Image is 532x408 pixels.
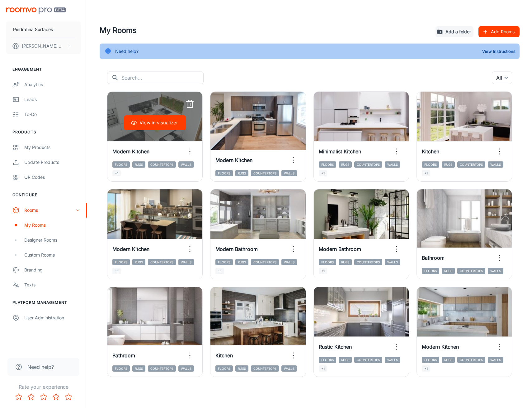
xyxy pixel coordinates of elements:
[422,161,439,168] span: Floors
[488,268,503,274] span: Walls
[339,357,352,363] span: Rugs
[319,268,327,274] span: +1
[385,161,400,168] span: Walls
[178,259,194,265] span: Walls
[457,268,485,274] span: Countertops
[319,170,327,176] span: +1
[488,161,503,168] span: Walls
[488,357,503,363] span: Walls
[124,115,186,130] button: View in visualizer
[24,81,81,88] div: Analytics
[281,365,297,372] span: Walls
[442,268,455,274] span: Rugs
[6,7,66,14] img: Roomvo PRO Beta
[235,365,248,372] span: Rugs
[422,268,439,274] span: Floors
[435,26,473,37] button: Add a folder
[385,357,400,363] span: Walls
[178,365,194,372] span: Walls
[24,222,81,229] div: My Rooms
[319,343,352,350] h6: Rustic Kitchen
[339,161,352,168] span: Rugs
[27,363,54,371] span: Need help?
[37,391,50,403] button: Rate 3 star
[422,357,439,363] span: Floors
[112,268,121,274] span: +1
[24,314,81,321] div: User Administration
[25,391,37,403] button: Rate 2 star
[148,365,176,372] span: Countertops
[385,259,400,265] span: Walls
[422,254,445,262] h6: Bathroom
[354,259,382,265] span: Countertops
[215,268,224,274] span: +1
[251,170,279,176] span: Countertops
[422,170,430,176] span: +1
[132,259,145,265] span: Rugs
[422,148,439,155] h6: Kitchen
[24,111,81,118] div: To-do
[13,26,53,33] p: Piedrafina Surfaces
[319,245,361,253] h6: Modern Bathroom
[6,21,81,38] button: Piedrafina Surfaces
[115,45,139,57] div: Need help?
[319,161,336,168] span: Floors
[354,161,382,168] span: Countertops
[24,252,81,258] div: Custom Rooms
[24,96,81,103] div: Leads
[235,259,248,265] span: Rugs
[24,207,76,214] div: Rooms
[62,391,75,403] button: Rate 5 star
[24,144,81,151] div: My Products
[422,365,430,372] span: +1
[5,383,82,391] p: Rate your experience
[148,161,176,168] span: Countertops
[251,365,279,372] span: Countertops
[251,259,279,265] span: Countertops
[148,259,176,265] span: Countertops
[112,170,121,176] span: +1
[22,43,66,49] p: [PERSON_NAME] Montero
[319,148,361,155] h6: Minimalist Kitchen
[112,148,149,155] h6: Modern Kitchen
[24,237,81,243] div: Designer Rooms
[215,245,258,253] h6: Modern Bathroom
[319,365,327,372] span: +1
[24,267,81,273] div: Branding
[442,161,455,168] span: Rugs
[132,365,145,372] span: Rugs
[481,47,517,56] button: View Instructions
[235,170,248,176] span: Rugs
[215,365,233,372] span: Floors
[215,170,233,176] span: Floors
[112,245,149,253] h6: Modern Kitchen
[281,170,297,176] span: Walls
[24,174,81,181] div: QR Codes
[112,161,130,168] span: Floors
[354,357,382,363] span: Countertops
[100,25,431,36] h4: My Rooms
[215,259,233,265] span: Floors
[50,391,62,403] button: Rate 4 star
[6,38,81,54] button: [PERSON_NAME] Montero
[24,159,81,166] div: Update Products
[112,365,130,372] span: Floors
[457,357,485,363] span: Countertops
[12,391,25,403] button: Rate 1 star
[319,259,336,265] span: Floors
[178,161,194,168] span: Walls
[492,72,512,84] div: All
[132,161,145,168] span: Rugs
[112,259,130,265] span: Floors
[215,156,252,164] h6: Modern Kitchen
[478,26,520,37] button: Add Rooms
[442,357,455,363] span: Rugs
[112,352,135,359] h6: Bathroom
[24,281,81,288] div: Texts
[339,259,352,265] span: Rugs
[215,352,233,359] h6: Kitchen
[457,161,485,168] span: Countertops
[281,259,297,265] span: Walls
[121,72,204,84] input: Search...
[422,343,459,350] h6: Modern Kitchen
